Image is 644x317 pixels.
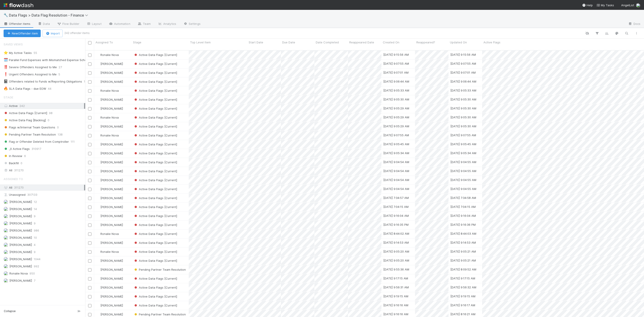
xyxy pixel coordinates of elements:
div: [DATE] 9:04:55 AM [450,169,476,173]
img: avatar_d7f67417-030a-43ce-a3ce-a315a3ccfd08.png [96,277,100,280]
img: avatar_fee1282a-8af6-4c79-b7c7-bf2cfad99775.png [4,207,8,211]
div: Parallel Fund Expenses with Mismatched Expense Schedules [4,57,94,63]
img: avatar_b6a6ccf4-6160-40f7-90da-56c3221167ae.png [96,62,100,66]
span: [PERSON_NAME] [100,187,123,191]
span: Active Data Flags [Current] [133,241,177,245]
img: avatar_487f705b-1efa-4920-8de6-14528bcda38c.png [96,160,100,164]
div: [DATE] 9:05:20 AM [383,258,409,263]
img: avatar_d7f67417-030a-43ce-a3ce-a315a3ccfd08.png [636,3,640,8]
div: Ronalie Nova [96,115,119,120]
span: Ronalie Nova [100,89,119,92]
input: Toggle Row Selected [88,161,91,164]
div: Active Data Flags [Current] [133,196,177,200]
img: avatar_b6a6ccf4-6160-40f7-90da-56c3221167ae.png [4,264,8,268]
div: [DATE] 9:16:16 AM [383,303,408,307]
input: Toggle Row Selected [88,107,91,111]
div: [DATE] 7:34:57 AM [383,196,409,200]
span: Active Data Flags [Current] [133,125,177,128]
div: [PERSON_NAME] [96,124,123,129]
span: Active Flags [483,40,500,45]
input: Toggle Row Selected [88,215,91,218]
div: Active Data Flags [Current] [133,115,177,120]
span: Active Data Flags [Current] [133,250,177,253]
input: Toggle Row Selected [88,223,91,227]
div: [PERSON_NAME] [96,294,123,299]
div: Active Data Flags [Current] [133,169,177,173]
span: Updated On [450,40,467,45]
div: Active Data Flags [Current] [133,70,177,75]
span: Active Data Flags [Current] [133,187,177,191]
a: Docs [625,21,644,28]
div: [DATE] 9:17:15 AM [383,276,408,281]
div: Active Data Flags [Current] [133,249,177,254]
div: [DATE] 9:16:04 AM [450,213,476,218]
img: avatar_8c44b08f-3bc4-4c10-8fb8-2c0d4b5a4cd3.png [4,235,8,240]
div: [PERSON_NAME] [96,97,123,102]
div: Pending Partner Team Resolution [133,267,186,272]
a: My Tasks [596,3,614,7]
div: Active Data Flags [Current] [133,258,177,263]
div: Active Data Flags [Current] [133,285,177,290]
img: avatar_b6a6ccf4-6160-40f7-90da-56c3221167ae.png [96,313,100,316]
div: Active Data Flags [Current] [133,303,177,308]
input: Toggle Row Selected [88,134,91,137]
div: [DATE] 9:16:36 PM [450,222,476,227]
div: [DATE] 9:19:15 AM [450,294,475,298]
span: Flow Builder [57,21,79,26]
span: Active Data Flags [Current] [133,178,177,182]
img: avatar_487f705b-1efa-4920-8de6-14528bcda38c.png [96,286,100,289]
div: [DATE] 9:16:17 AM [450,303,475,307]
div: [DATE] 9:05:21 AM [450,249,476,254]
span: Active Data Flags [Current] [133,62,177,66]
div: Active Data Flags [Current] [133,160,177,164]
span: Active Data Flags [Current] [133,169,177,173]
div: Active Data Flags [Current] [133,106,177,111]
a: Settings [180,21,204,28]
div: Active Data Flags [Current] [133,151,177,155]
a: Team [134,21,154,28]
img: avatar_8d06466b-a936-4205-8f52-b0cc03e2a179.png [4,278,8,283]
input: Toggle Row Selected [88,286,91,289]
input: Toggle Row Selected [88,80,91,84]
div: [PERSON_NAME] [96,276,123,281]
img: avatar_0d9988fd-9a15-4cc7-ad96-88feab9e0fa9.png [4,271,8,276]
span: Active Data Flags [Current] [133,196,177,200]
span: [PERSON_NAME] [100,304,123,307]
img: logo-inverted-e16ddd16eac7371096b0.svg [4,1,33,9]
div: [DATE] 7:04:15 AM [383,204,409,209]
span: Active Data Flags [Current] [133,295,177,298]
img: avatar_d7f67417-030a-43ce-a3ce-a315a3ccfd08.png [96,214,100,218]
span: [PERSON_NAME] [100,241,123,245]
span: Active Data Flags [Current] [133,71,177,74]
span: 5 [58,72,65,77]
img: avatar_c7c7de23-09de-42ad-8e02-7981c37ee075.png [4,214,8,218]
div: [DATE] 9:05:30 AM [450,106,476,111]
div: [DATE] 9:05:30 AM [450,97,476,102]
div: [PERSON_NAME] [96,160,123,164]
span: Date Completed [316,40,339,45]
span: Ronalie Nova [100,53,119,57]
span: Active Data Flags [Current] [133,160,177,164]
span: [PERSON_NAME] [100,295,123,298]
div: [DATE] 9:05:33 AM [450,88,476,93]
img: avatar_487f705b-1efa-4920-8de6-14528bcda38c.png [96,205,100,209]
span: Reappeared? [416,40,435,45]
span: Active Data Flags [Current] [133,89,177,92]
div: [DATE] 9:05:30 AM [450,115,476,119]
span: Data Flags > Data Flag Resolution - Finance [9,13,90,17]
span: Top Level Item [190,40,211,45]
div: Active Data Flags [Current] [133,214,177,218]
input: Toggle Row Selected [88,62,91,66]
div: [PERSON_NAME] [96,267,123,272]
img: avatar_0d9988fd-9a15-4cc7-ad96-88feab9e0fa9.png [96,250,100,253]
div: Ronalie Nova [96,53,119,57]
input: Toggle All Rows Selected [88,41,91,45]
span: Pending Partner Team Resolution [133,268,186,271]
input: Toggle Row Selected [88,206,91,209]
div: [DATE] 9:07:01 AM [383,70,409,75]
div: [DATE] 7:04:15 AM [450,204,476,209]
span: Collapse [4,309,16,313]
div: [PERSON_NAME] [96,303,123,308]
div: [DATE] 9:05:34 AM [383,151,409,155]
div: Ronalie Nova [96,133,119,138]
